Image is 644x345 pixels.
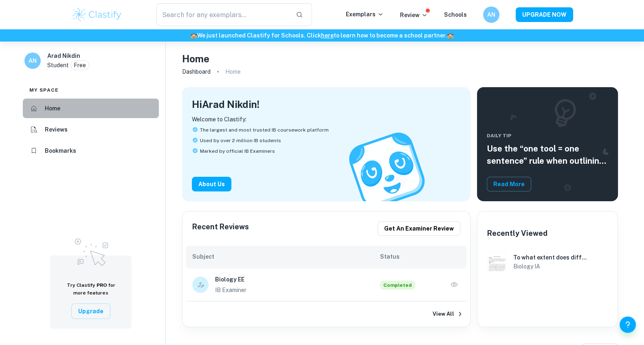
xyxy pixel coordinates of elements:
[192,97,259,112] h4: Hi Arad Nikdin !
[29,86,59,94] span: My space
[200,126,329,134] span: The largest and most trusted IB coursework platform
[215,286,380,294] p: IB Examiner
[487,132,608,139] span: Daily Tip
[215,275,380,284] h6: Biology EE
[516,7,573,22] button: UPGRADE NOW
[71,7,123,23] img: Clastify logo
[487,143,608,167] h5: Use the “one tool = one sentence” rule when outlining your analytical framework in a Business Man...
[23,99,159,118] a: Home
[430,308,456,320] button: View All
[200,147,275,155] span: Marked by official IB Examiners
[486,10,496,19] h6: AN
[380,281,415,290] span: Completed
[487,252,507,272] img: Biology IA example thumbnail: To what extent does different pH values
[321,32,334,39] a: here
[182,301,470,327] a: View All
[45,125,68,134] h6: Reviews
[400,11,428,20] p: Review
[60,281,122,297] h6: Try Clastify for more features
[45,104,60,113] h6: Home
[192,221,249,236] h6: Recent Reviews
[182,66,211,77] a: Dashboard
[71,303,110,319] button: Upgrade
[47,61,69,70] p: Student
[47,51,80,60] h6: Arad Nikdin
[45,146,76,155] h6: Bookmarks
[487,177,531,191] button: Read More
[28,56,37,65] h6: AN
[97,282,107,288] span: PRO
[380,252,460,261] h6: Status
[23,120,159,139] a: Reviews
[513,253,590,262] h6: To what extent does different pH values (2, 4, 6, 8, and 10) affect the activity of 5 g of yeast ...
[620,316,636,333] button: Help and Feedback
[484,249,611,275] a: Biology IA example thumbnail: To what extent does different pH values To what extent does differe...
[192,252,380,261] h6: Subject
[190,32,197,39] span: 🏫
[444,11,467,18] a: Schools
[513,262,590,271] h6: Biology IA
[156,3,290,26] input: Search for any exemplars...
[487,228,547,239] h6: Recently Viewed
[192,177,231,191] button: About Us
[200,137,281,144] span: Used by over 2 million IB students
[23,141,159,160] a: Bookmarks
[74,61,86,70] p: Free
[182,51,209,66] h4: Home
[225,67,241,76] p: Home
[2,31,642,40] h6: We just launched Clastify for Schools. Click to learn how to become a school partner.
[378,221,460,236] button: Get an examiner review
[70,233,111,268] img: Upgrade to Pro
[346,10,384,19] p: Exemplars
[192,115,461,124] p: Welcome to Clastify:
[483,7,499,23] button: AN
[447,32,454,39] span: 🏫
